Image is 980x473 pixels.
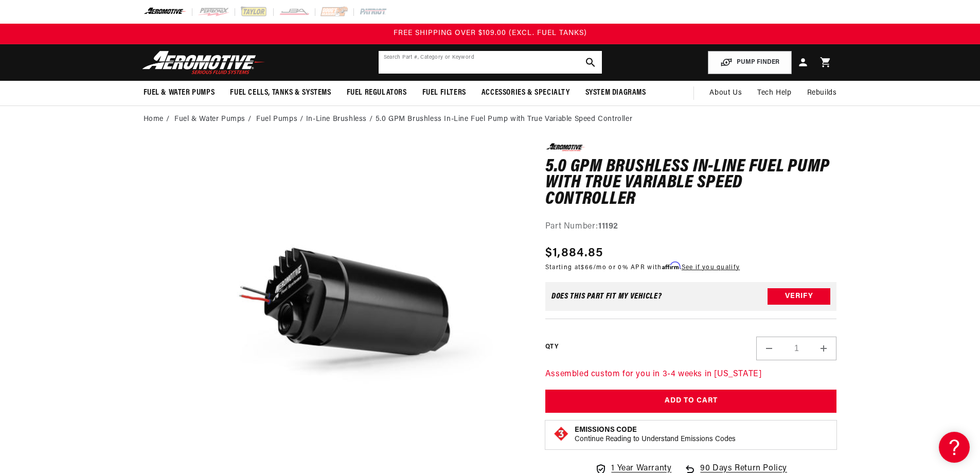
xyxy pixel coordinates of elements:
[757,87,791,99] span: Tech Help
[585,87,646,98] span: System Diagrams
[222,81,338,105] summary: Fuel Cells, Tanks & Systems
[579,51,602,74] button: search button
[136,81,223,105] summary: Fuel & Water Pumps
[551,292,662,301] div: Does This part fit My vehicle?
[339,81,415,105] summary: Fuel Regulators
[306,114,376,125] li: In-Line Brushless
[553,426,569,442] img: Emissions code
[545,159,837,208] h1: 5.0 GPM Brushless In-Line Fuel Pump with True Variable Speed Controller
[394,29,587,37] span: FREE SHIPPING OVER $109.00 (EXCL. FUEL TANKS)
[708,51,792,74] button: PUMP FINDER
[682,265,740,271] a: See if you qualify - Learn more about Affirm Financing (opens in modal)
[545,262,740,272] p: Starting at /mo or 0% APR with .
[581,265,593,271] span: $66
[799,81,845,106] summary: Rebuilds
[768,288,830,305] button: Verify
[144,87,215,98] span: Fuel & Water Pumps
[709,89,742,97] span: About Us
[174,114,245,125] a: Fuel & Water Pumps
[545,220,837,234] div: Part Number:
[545,368,837,381] p: Assembled custom for you in 3-4 weeks in [US_STATE]
[415,81,474,105] summary: Fuel Filters
[347,87,407,98] span: Fuel Regulators
[482,87,570,98] span: Accessories & Specialty
[575,426,637,434] strong: Emissions Code
[807,87,837,99] span: Rebuilds
[575,435,736,444] p: Continue Reading to Understand Emissions Codes
[474,81,578,105] summary: Accessories & Specialty
[139,50,268,75] img: Aeromotive
[545,343,558,352] label: QTY
[256,114,297,125] a: Fuel Pumps
[575,426,736,444] button: Emissions CodeContinue Reading to Understand Emissions Codes
[376,114,633,125] li: 5.0 GPM Brushless In-Line Fuel Pump with True Variable Speed Controller
[379,51,602,74] input: Search by Part Number, Category or Keyword
[144,114,837,125] nav: breadcrumbs
[598,222,618,231] strong: 11192
[750,81,799,106] summary: Tech Help
[578,81,654,105] summary: System Diagrams
[545,244,603,262] span: $1,884.85
[230,87,331,98] span: Fuel Cells, Tanks & Systems
[545,390,837,413] button: Add to Cart
[662,262,680,270] span: Affirm
[702,81,750,106] a: About Us
[144,114,164,125] a: Home
[422,87,466,98] span: Fuel Filters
